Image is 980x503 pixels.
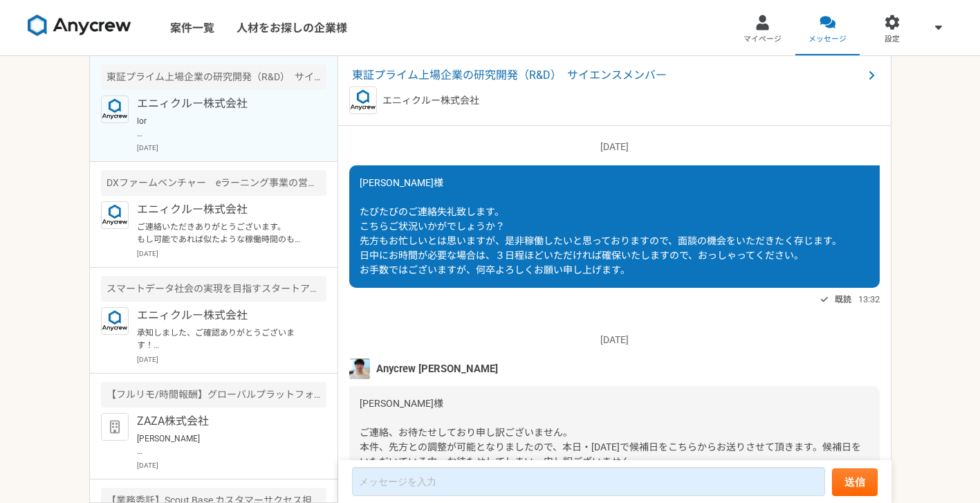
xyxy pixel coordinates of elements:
[101,201,129,229] img: logo_text_blue_01.png
[349,333,880,347] p: [DATE]
[101,64,326,90] div: 東証プライム上場企業の研究開発（R&D） サイエンスメンバー
[137,432,308,457] p: [PERSON_NAME] お世話になっております。 ZAZA株式会社の[PERSON_NAME]でございます。 先日は面談にて貴重なお時間を頂きましてありがとうございました。 慎重に選考を進め...
[137,413,308,430] p: ZAZA株式会社
[137,307,308,324] p: エニィクルー株式会社
[832,468,878,496] button: 送信
[137,143,326,153] p: [DATE]
[101,95,129,123] img: logo_text_blue_01.png
[835,291,851,308] span: 既読
[360,398,861,467] span: [PERSON_NAME]様 ご連絡、お待たせしており申し訳ございません。 本件、先方との調整が可能となりましたので、本日・[DATE]で候補日をこちらからお送りさせて頂きます。候補日をいただい...
[101,382,326,408] div: 【フルリモ/時間報酬】グローバルプラットフォームのカスタマーサクセス急募！
[349,86,377,114] img: logo_text_blue_01.png
[376,361,498,376] span: Anycrew [PERSON_NAME]
[349,358,370,379] img: %E3%83%95%E3%82%9A%E3%83%AD%E3%83%95%E3%82%A3%E3%83%BC%E3%83%AB%E7%94%BB%E5%83%8F%E3%81%AE%E3%82%...
[101,413,129,441] img: default_org_logo-42cde973f59100197ec2c8e796e4974ac8490bb5b08a0eb061ff975e4574aa76.png
[137,221,308,246] p: ご連絡いただきありがとうございます。 もし可能であれば似たような稼働時間のものがあればご案内いただけますと幸いです。 何卒宜しくお願い申し上げます。
[137,354,326,365] p: [DATE]
[137,115,308,140] p: lor ips、dolorsita、consectet。 adip、el、seddoeiu、temporincididu。 9.utlaboreetdolore ma、aliquaenimadm...
[808,34,847,45] span: メッセージ
[137,95,308,112] p: エニィクルー株式会社
[743,34,782,45] span: マイページ
[349,140,880,154] p: [DATE]
[858,293,880,306] span: 13:32
[137,460,326,470] p: [DATE]
[28,15,131,37] img: 8DqYSo04kwAAAAASUVORK5CYII=
[101,307,129,335] img: logo_text_blue_01.png
[382,93,479,108] p: エニィクルー株式会社
[352,67,863,84] span: 東証プライム上場企業の研究開発（R&D） サイエンスメンバー
[360,177,842,275] span: [PERSON_NAME]様 たびたびのご連絡失礼致します。 こちらご状況いかがでしょうか？ 先方もお忙しいとは思いますが、是非稼働したいと思っておりますので、面談の機会をいただきたく存じます。...
[101,276,326,302] div: スマートデータ社会の実現を目指すスタートアップ カスタマーサクセス
[137,248,326,259] p: [DATE]
[137,201,308,218] p: エニィクルー株式会社
[137,327,308,351] p: 承知しました、ご確認ありがとうございます！ ぜひ、また別件でご相談できればと思いますので、引き続き、宜しくお願いいたします。
[101,170,326,196] div: DXファームベンチャー eラーニング事業の営業業務（講師の獲得や稼働サポート）
[885,34,900,45] span: 設定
